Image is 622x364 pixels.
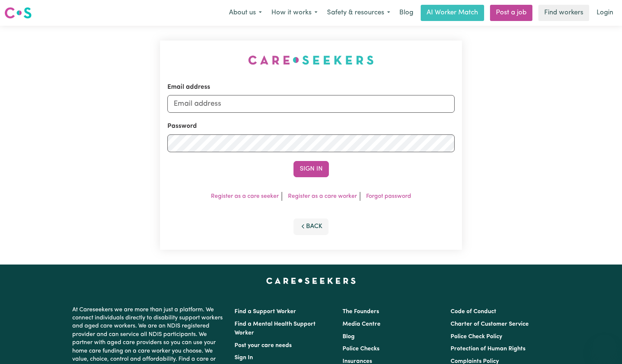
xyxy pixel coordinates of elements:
a: Careseekers logo [4,4,32,21]
a: Sign In [234,355,253,361]
a: Charter of Customer Service [451,321,529,327]
a: Blog [343,334,355,340]
a: AI Worker Match [421,5,484,21]
label: Email address [167,83,210,92]
a: Register as a care seeker [211,193,279,199]
a: Login [592,5,618,21]
a: Post your care needs [234,343,292,349]
iframe: Button to launch messaging window [593,335,616,358]
a: Find a Mental Health Support Worker [234,321,316,336]
label: Password [167,122,197,131]
button: Sign In [293,161,329,177]
a: Register as a care worker [288,193,357,199]
button: Back [293,218,329,235]
a: Post a job [490,5,532,21]
a: Careseekers home page [266,278,356,284]
a: Forgot password [366,193,411,199]
a: Find a Support Worker [234,309,296,315]
button: How it works [267,5,322,21]
a: Police Checks [343,346,379,352]
a: Blog [395,5,418,21]
a: Code of Conduct [451,309,496,315]
button: About us [224,5,267,21]
a: Find workers [538,5,589,21]
img: Careseekers logo [4,6,32,20]
input: Email address [167,95,455,113]
button: Safety & resources [322,5,395,21]
a: The Founders [343,309,379,315]
a: Protection of Human Rights [451,346,525,352]
a: Media Centre [343,321,381,327]
a: Police Check Policy [451,334,502,340]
